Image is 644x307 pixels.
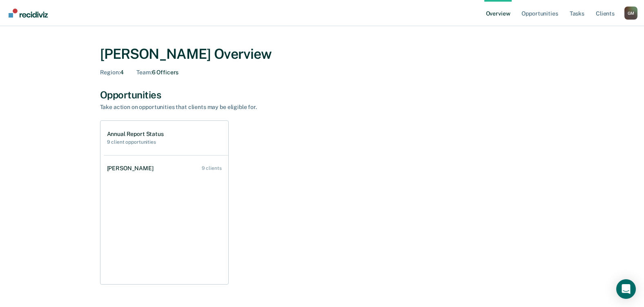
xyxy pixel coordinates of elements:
div: 6 Officers [136,69,178,76]
button: Profile dropdown button [624,7,637,20]
div: 9 clients [202,165,222,171]
div: [PERSON_NAME] Overview [100,46,544,62]
a: [PERSON_NAME] 9 clients [104,157,228,180]
div: [PERSON_NAME] [107,165,157,172]
span: Team : [136,69,152,76]
div: Take action on opportunities that clients may be eligible for. [100,104,386,111]
div: G M [624,7,637,20]
div: Open Intercom Messenger [616,279,636,299]
div: 4 [100,69,124,76]
img: Recidiviz [9,9,48,18]
span: Region : [100,69,120,76]
div: Opportunities [100,89,544,101]
h2: 9 client opportunities [107,139,164,145]
h1: Annual Report Status [107,131,164,138]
